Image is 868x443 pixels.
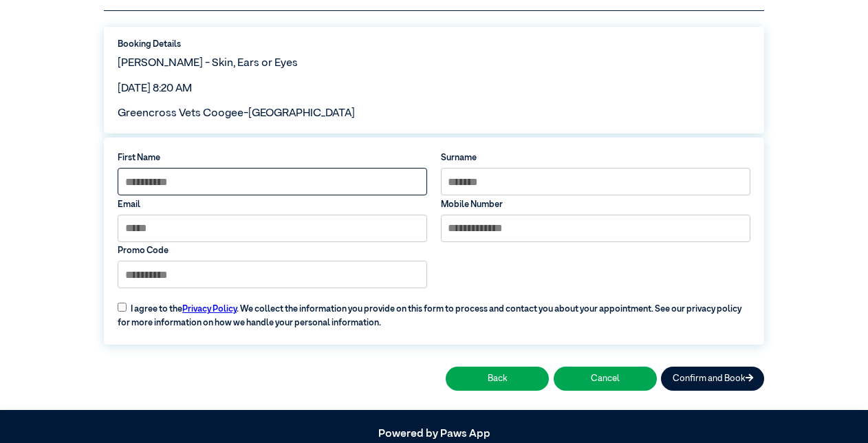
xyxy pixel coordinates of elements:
[104,428,764,441] h5: Powered by Paws App
[118,303,127,312] input: I agree to thePrivacy Policy. We collect the information you provide on this form to process and ...
[111,294,757,329] label: I agree to the . We collect the information you provide on this form to process and contact you a...
[118,83,192,94] span: [DATE] 8:20 AM
[118,244,427,257] label: Promo Code
[661,367,764,391] button: Confirm and Book
[446,367,549,391] button: Back
[118,58,298,69] span: [PERSON_NAME] - Skin, Ears or Eyes
[441,198,750,211] label: Mobile Number
[554,367,657,391] button: Cancel
[441,151,750,164] label: Surname
[118,108,355,119] span: Greencross Vets Coogee-[GEOGRAPHIC_DATA]
[118,151,427,164] label: First Name
[118,198,427,211] label: Email
[118,38,750,51] label: Booking Details
[182,305,237,314] a: Privacy Policy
